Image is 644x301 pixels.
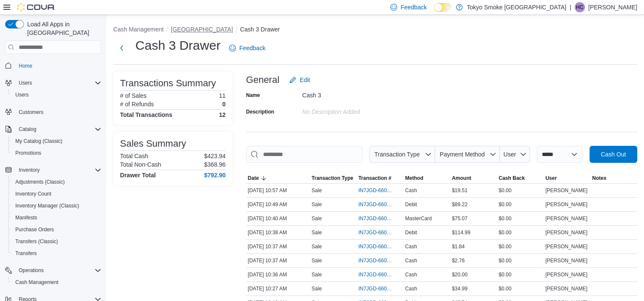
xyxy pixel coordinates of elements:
div: [DATE] 10:40 AM [246,213,310,224]
input: This is a search bar. As you type, the results lower in the page will automatically filter. [246,146,363,163]
p: 11 [219,92,226,99]
div: [DATE] 10:37 AM [246,241,310,252]
button: Transaction Type [310,173,357,183]
span: Cash [405,243,417,250]
span: Cash Management [12,277,101,287]
div: [DATE] 10:27 AM [246,284,310,294]
div: $0.00 [497,284,544,294]
div: [DATE] 10:38 AM [246,227,310,238]
div: [DATE] 10:37 AM [246,256,310,266]
a: Purchase Orders [12,224,57,235]
span: HC [576,2,583,12]
label: Description [246,108,274,115]
span: Operations [15,265,101,275]
button: Inventory [2,164,105,176]
span: Promotions [15,150,41,156]
span: Edit [300,76,310,84]
span: Catalog [15,124,101,134]
h4: $792.90 [204,172,226,179]
h6: # of Sales [120,92,146,99]
a: Cash Management [12,277,62,287]
span: Cash Management [15,279,58,286]
a: Home [15,61,36,71]
button: Users [2,77,105,89]
button: Cash Management [113,26,163,33]
a: Adjustments (Classic) [12,177,68,187]
button: Manifests [9,212,105,224]
span: $114.99 [452,229,470,236]
button: Home [2,59,105,71]
span: Transaction Type [312,175,353,182]
span: Purchase Orders [15,226,54,233]
button: Cash Management [9,276,105,288]
span: Inventory Manager (Classic) [15,202,79,209]
div: $0.00 [497,227,544,238]
a: Inventory Count [12,189,55,199]
button: Catalog [2,123,105,135]
span: Inventory Manager (Classic) [12,201,101,211]
a: Promotions [12,148,45,158]
button: Date [246,173,310,183]
a: Transfers (Classic) [12,236,61,247]
span: Home [15,60,101,71]
h6: Total Cash [120,153,148,159]
span: Debit [405,229,417,236]
button: Next [113,40,130,57]
button: Notes [590,173,637,183]
h4: 12 [219,111,226,118]
button: Users [9,89,105,101]
p: Sale [312,243,322,250]
span: [PERSON_NAME] [545,229,587,236]
span: $2.76 [452,257,465,264]
span: IN7JGD-6600890 [358,257,393,264]
p: Sale [312,229,322,236]
button: Payment Method [435,146,500,163]
p: $368.96 [204,161,226,168]
span: Transfers (Classic) [15,238,58,245]
p: Tokyo Smoke [GEOGRAPHIC_DATA] [467,2,567,12]
button: Cash Out [590,146,637,163]
span: Customers [15,107,101,117]
a: Inventory Manager (Classic) [12,201,83,211]
button: Transfers (Classic) [9,236,105,247]
h6: # of Refunds [120,101,154,108]
span: Purchase Orders [12,224,101,235]
button: Cash 3 Drawer [240,26,280,33]
span: Cash Out [601,150,626,159]
span: Cash Back [498,175,524,182]
span: Inventory Count [12,189,101,199]
p: Sale [312,187,322,194]
button: [GEOGRAPHIC_DATA] [171,26,233,33]
button: Purchase Orders [9,224,105,236]
span: [PERSON_NAME] [545,215,587,222]
span: IN7JGD-6600903 [358,215,393,222]
span: [PERSON_NAME] [545,257,587,264]
a: Feedback [226,40,269,57]
button: Amount [450,173,497,183]
button: Inventory [15,165,43,175]
button: IN7JGD-6600903 [358,213,402,224]
span: Manifests [15,214,37,221]
button: Method [404,173,450,183]
p: | [570,2,571,12]
span: Load All Apps in [GEOGRAPHIC_DATA] [24,20,101,37]
span: $34.99 [452,285,468,292]
h1: Cash 3 Drawer [135,37,220,54]
span: Cash [405,187,417,194]
span: Date [248,175,259,182]
span: Inventory [19,167,40,173]
button: Cash Back [497,173,544,183]
button: Promotions [9,147,105,159]
span: Payment Method [440,151,485,158]
button: IN7JGD-6600923 [358,199,402,210]
span: Transfers [12,248,101,258]
div: [DATE] 10:49 AM [246,199,310,210]
span: IN7JGD-6600889 [358,271,393,278]
span: Operations [19,267,44,274]
button: Adjustments (Classic) [9,176,105,188]
p: Sale [312,257,322,264]
span: Cash [405,285,417,292]
span: $19.51 [452,187,468,194]
button: IN7JGD-6600891 [358,241,402,252]
button: Inventory Manager (Classic) [9,200,105,212]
